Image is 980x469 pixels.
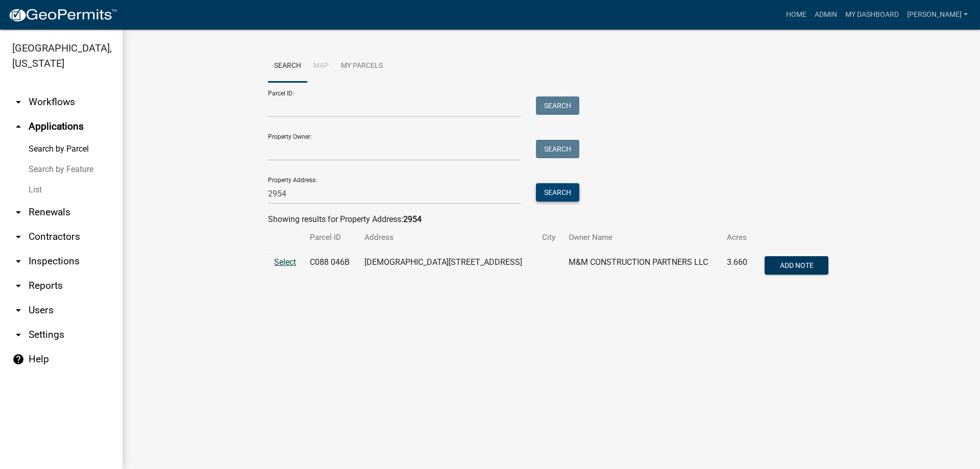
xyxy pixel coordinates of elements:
[12,353,24,365] i: help
[721,226,755,250] th: Acres
[335,50,389,83] a: My Parcels
[536,183,579,202] button: Search
[12,329,24,341] i: arrow_drop_down
[12,120,24,133] i: arrow_drop_up
[562,250,721,284] td: M&M CONSTRUCTION PARTNERS LLC
[403,214,422,224] strong: 2954
[12,280,24,292] i: arrow_drop_down
[562,226,721,250] th: Owner Name
[903,5,972,24] a: [PERSON_NAME]
[536,96,579,115] button: Search
[782,5,811,24] a: Home
[12,304,24,316] i: arrow_drop_down
[12,231,24,243] i: arrow_drop_down
[12,96,24,108] i: arrow_drop_down
[811,5,841,24] a: Admin
[536,140,579,158] button: Search
[358,226,536,250] th: Address
[12,255,24,267] i: arrow_drop_down
[268,213,835,226] div: Showing results for Property Address:
[358,250,536,284] td: [DEMOGRAPHIC_DATA][STREET_ADDRESS]
[765,256,828,275] button: Add Note
[536,226,562,250] th: City
[841,5,903,24] a: My Dashboard
[274,257,296,267] a: Select
[268,50,307,83] a: Search
[721,250,755,284] td: 3.660
[304,226,358,250] th: Parcel ID
[12,206,24,218] i: arrow_drop_down
[304,250,358,284] td: C088 046B
[779,261,813,269] span: Add Note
